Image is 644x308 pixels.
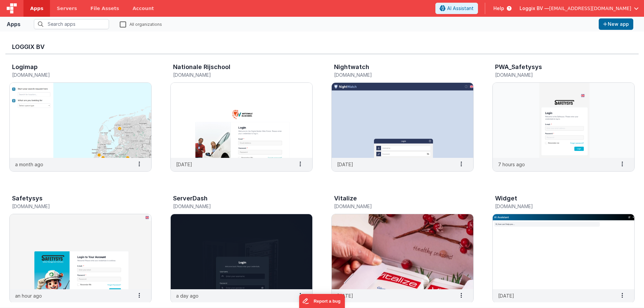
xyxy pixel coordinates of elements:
input: Search apps [34,19,109,29]
button: AI Assistant [435,3,478,14]
h3: ServerDash [173,195,208,202]
label: All organizations [120,21,162,27]
span: Loggix BV — [520,5,549,12]
p: [DATE] [337,292,353,299]
h5: [DOMAIN_NAME] [173,204,296,209]
div: Apps [7,20,20,28]
span: File Assets [91,5,119,12]
h5: [DOMAIN_NAME] [173,72,296,77]
h5: [DOMAIN_NAME] [495,204,618,209]
p: [DATE] [498,292,514,299]
span: Help [493,5,504,12]
p: a day ago [176,292,199,299]
iframe: Marker.io feedback button [299,294,345,308]
p: [DATE] [176,161,192,168]
h5: [DOMAIN_NAME] [334,204,457,209]
h5: [DOMAIN_NAME] [12,204,135,209]
h5: [DOMAIN_NAME] [334,72,457,77]
p: [DATE] [337,161,353,168]
button: Loggix BV — [EMAIL_ADDRESS][DOMAIN_NAME] [520,5,639,12]
h3: Logimap [12,64,38,70]
h3: Loggix BV [12,44,632,50]
p: a month ago [15,161,43,168]
p: an hour ago [15,292,42,299]
span: Apps [30,5,43,12]
span: Servers [57,5,77,12]
h3: PWA_Safetysys [495,64,542,70]
button: New app [599,18,633,30]
h5: [DOMAIN_NAME] [495,72,618,77]
p: 7 hours ago [498,161,525,168]
h3: Safetysys [12,195,43,202]
span: AI Assistant [447,5,474,12]
h3: Widget [495,195,517,202]
h5: [DOMAIN_NAME] [12,72,135,77]
h3: Nationale Rijschool [173,64,230,70]
h3: Vitalize [334,195,357,202]
span: [EMAIL_ADDRESS][DOMAIN_NAME] [549,5,631,12]
h3: Nightwatch [334,64,369,70]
